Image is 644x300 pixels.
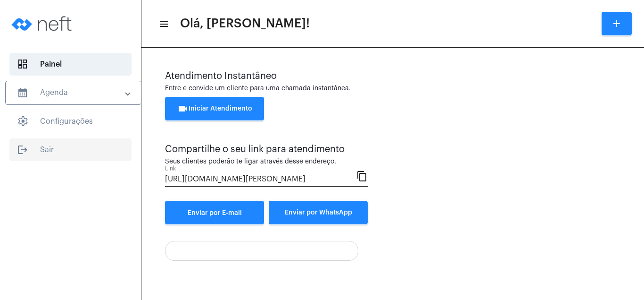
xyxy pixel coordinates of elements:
mat-icon: sidenav icon [158,18,168,30]
a: Enviar por E-mail [165,201,264,224]
div: Compartilhe o seu link para atendimento [165,144,368,154]
mat-panel-title: Agenda [17,87,126,98]
button: Iniciar Atendimento [165,97,264,120]
mat-icon: sidenav icon [17,144,28,155]
button: Enviar por WhatsApp [269,201,368,224]
span: sidenav icon [17,59,28,70]
mat-icon: videocam [177,103,189,114]
mat-icon: add [611,18,622,29]
div: Seus clientes poderão te ligar através desse endereço. [165,158,368,165]
div: Atendimento Instantâneo [165,71,620,81]
span: Sair [9,138,132,161]
span: Olá, [PERSON_NAME]! [180,16,310,31]
mat-expansion-panel-header: sidenav iconAgenda [6,81,141,104]
mat-icon: content_copy [356,170,368,181]
img: logo-neft-novo-2.png [8,5,78,43]
span: sidenav icon [17,116,28,127]
span: Configurações [9,110,132,133]
span: Iniciar Atendimento [177,105,252,112]
span: Enviar por E-mail [188,210,242,216]
span: Enviar por WhatsApp [285,209,352,216]
span: Painel [9,53,132,76]
div: Entre e convide um cliente para uma chamada instantânea. [165,85,620,92]
mat-icon: sidenav icon [17,87,28,98]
